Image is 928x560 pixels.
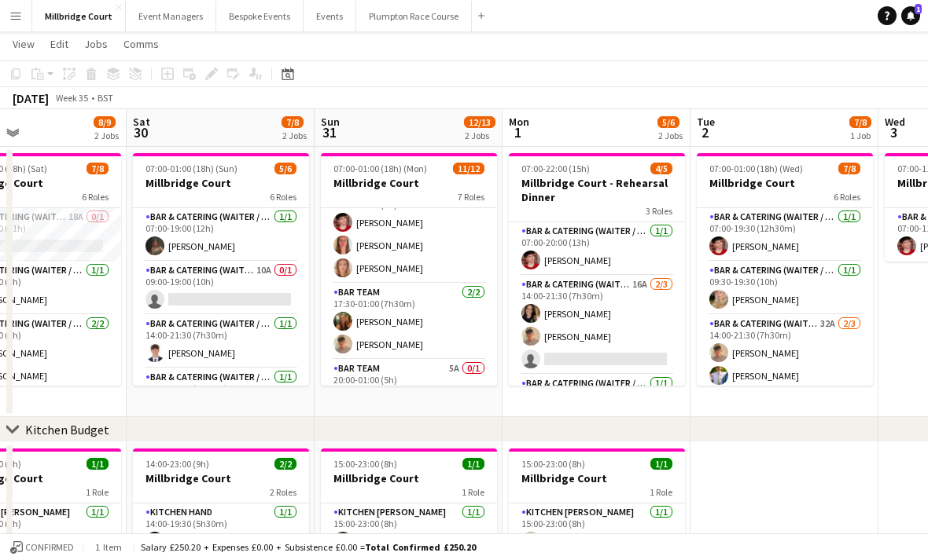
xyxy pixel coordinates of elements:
[697,176,873,190] h3: Millbridge Court
[270,486,296,498] span: 2 Roles
[650,486,672,498] span: 1 Role
[697,208,873,262] app-card-role: Bar & Catering (Waiter / waitress)1/107:00-19:30 (12h30m)[PERSON_NAME]
[365,541,476,553] span: Total Confirmed £250.20
[356,1,472,31] button: Plumpton Race Course
[304,1,356,31] button: Events
[117,34,165,54] a: Comms
[216,1,304,31] button: Bespoke Events
[658,130,683,141] div: 2 Jobs
[13,37,35,51] span: View
[32,1,126,31] button: Millbridge Court
[834,191,860,203] span: 6 Roles
[509,222,685,276] app-card-role: Bar & Catering (Waiter / waitress)1/107:00-20:00 (13h)[PERSON_NAME]
[50,37,68,51] span: Edit
[321,115,340,129] span: Sun
[462,486,484,498] span: 1 Role
[87,458,109,470] span: 1/1
[838,163,860,174] span: 7/8
[697,315,873,414] app-card-role: Bar & Catering (Waiter / waitress)32A2/314:00-21:30 (7h30m)[PERSON_NAME][PERSON_NAME]
[321,176,497,190] h3: Millbridge Court
[94,130,119,141] div: 2 Jobs
[274,458,296,470] span: 2/2
[82,191,109,203] span: 6 Roles
[123,37,159,51] span: Comms
[8,539,76,556] button: Confirmed
[133,471,309,485] h3: Millbridge Court
[465,130,495,141] div: 2 Jobs
[509,375,685,428] app-card-role: Bar & Catering (Waiter / waitress)1/1
[282,116,304,128] span: 7/8
[458,191,484,203] span: 7 Roles
[321,503,497,557] app-card-role: Kitchen [PERSON_NAME]1/115:00-23:00 (8h)[PERSON_NAME]
[901,6,920,25] a: 1
[321,448,497,557] app-job-card: 15:00-23:00 (8h)1/1Millbridge Court1 RoleKitchen [PERSON_NAME]1/115:00-23:00 (8h)[PERSON_NAME]
[321,471,497,485] h3: Millbridge Court
[657,116,679,128] span: 5/6
[319,123,340,141] span: 31
[98,92,113,104] div: BST
[509,153,685,386] app-job-card: 07:00-22:00 (15h)4/5Millbridge Court - Rehearsal Dinner3 RolesBar & Catering (Waiter / waitress)1...
[133,262,309,315] app-card-role: Bar & Catering (Waiter / waitress)10A0/109:00-19:00 (10h)
[44,34,75,54] a: Edit
[882,123,905,141] span: 3
[145,163,238,174] span: 07:00-01:00 (18h) (Sun)
[321,360,497,413] app-card-role: Bar Team5A0/120:00-01:00 (5h)
[6,34,41,54] a: View
[697,115,715,129] span: Tue
[145,458,209,470] span: 14:00-23:00 (9h)
[133,315,309,368] app-card-role: Bar & Catering (Waiter / waitress)1/114:00-21:30 (7h30m)[PERSON_NAME]
[13,90,49,106] div: [DATE]
[282,130,307,141] div: 2 Jobs
[133,368,309,422] app-card-role: Bar & Catering (Waiter / waitress)1/114:00-22:30 (8h30m)
[509,276,685,375] app-card-role: Bar & Catering (Waiter / waitress)16A2/314:00-21:30 (7h30m)[PERSON_NAME][PERSON_NAME]
[131,123,150,141] span: 30
[141,541,476,553] div: Salary £250.20 + Expenses £0.00 + Subsistence £0.00 =
[464,116,495,128] span: 12/13
[52,92,91,104] span: Week 35
[694,123,715,141] span: 2
[25,542,74,553] span: Confirmed
[87,163,109,174] span: 7/8
[133,208,309,262] app-card-role: Bar & Catering (Waiter / waitress)1/107:00-19:00 (12h)[PERSON_NAME]
[509,503,685,557] app-card-role: Kitchen [PERSON_NAME]1/115:00-23:00 (8h)[PERSON_NAME]
[84,37,108,51] span: Jobs
[90,541,127,553] span: 1 item
[333,163,427,174] span: 07:00-01:00 (18h) (Mon)
[506,123,529,141] span: 1
[509,115,529,129] span: Mon
[462,458,484,470] span: 1/1
[650,458,672,470] span: 1/1
[333,458,397,470] span: 15:00-23:00 (8h)
[86,486,109,498] span: 1 Role
[94,116,116,128] span: 8/9
[321,153,497,386] app-job-card: 07:00-01:00 (18h) (Mon)11/12Millbridge Court7 Roles[PERSON_NAME]Bar & Catering (Waiter / waitress...
[133,176,309,190] h3: Millbridge Court
[453,163,484,174] span: 11/12
[78,34,114,54] a: Jobs
[885,115,905,129] span: Wed
[133,115,150,129] span: Sat
[650,163,672,174] span: 4/5
[697,153,873,386] app-job-card: 07:00-01:00 (18h) (Wed)7/8Millbridge Court6 RolesBar & Catering (Waiter / waitress)1/107:00-19:30...
[849,116,871,128] span: 7/8
[709,163,803,174] span: 07:00-01:00 (18h) (Wed)
[646,205,672,217] span: 3 Roles
[850,130,871,141] div: 1 Job
[509,448,685,557] app-job-card: 15:00-23:00 (8h)1/1Millbridge Court1 RoleKitchen [PERSON_NAME]1/115:00-23:00 (8h)[PERSON_NAME]
[126,1,216,31] button: Event Managers
[133,153,309,386] app-job-card: 07:00-01:00 (18h) (Sun)5/6Millbridge Court6 RolesBar & Catering (Waiter / waitress)1/107:00-19:00...
[915,4,922,14] span: 1
[321,185,497,284] app-card-role: Bar & Catering (Waiter / waitress)3/317:30-23:30 (6h)[PERSON_NAME][PERSON_NAME][PERSON_NAME]
[509,471,685,485] h3: Millbridge Court
[321,284,497,360] app-card-role: Bar Team2/217:30-01:00 (7h30m)[PERSON_NAME][PERSON_NAME]
[274,163,296,174] span: 5/6
[25,422,109,437] div: Kitchen Budget
[697,262,873,315] app-card-role: Bar & Catering (Waiter / waitress)1/109:30-19:30 (10h)[PERSON_NAME]
[509,176,685,204] h3: Millbridge Court - Rehearsal Dinner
